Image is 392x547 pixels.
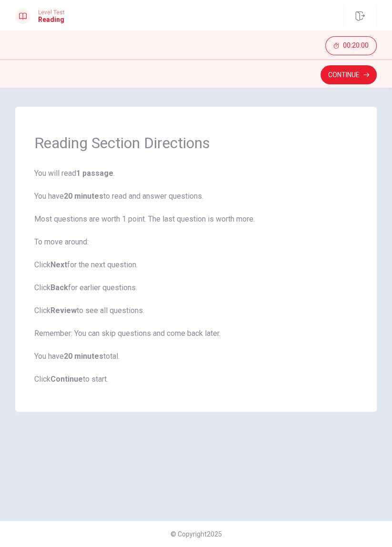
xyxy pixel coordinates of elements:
[50,375,83,384] b: Continue
[38,9,65,16] span: Level Test
[64,352,103,361] b: 20 minutes
[50,283,68,292] b: Back
[321,65,377,84] button: Continue
[34,133,358,152] h1: Reading Section Directions
[343,42,369,50] span: 00:20:00
[50,260,67,269] b: Next
[171,530,222,538] span: © Copyright 2025
[76,169,113,178] b: 1 passage
[38,16,65,23] h1: Reading
[50,306,77,315] b: Review
[34,168,358,385] span: You will read . You have to read and answer questions. Most questions are worth 1 point. The last...
[64,192,103,201] b: 20 minutes
[325,36,377,55] button: 00:20:00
